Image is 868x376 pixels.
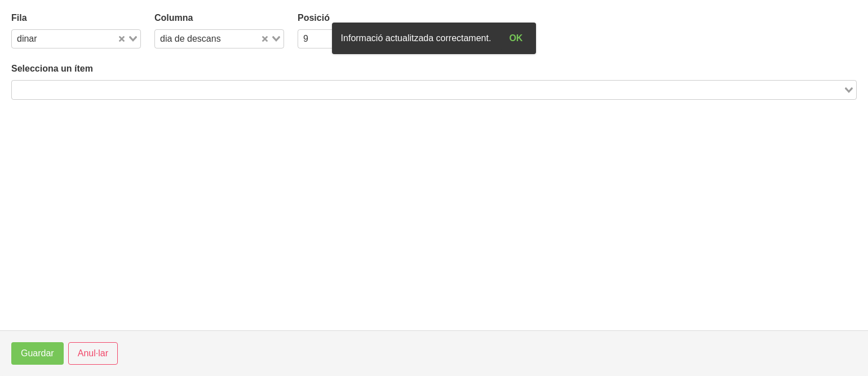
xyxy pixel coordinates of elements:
div: Informació actualitzada correctament. [332,27,501,50]
div: Search for option [11,29,141,48]
div: Search for option [154,29,284,48]
span: dinar [17,33,37,45]
label: Fila [11,11,141,25]
div: Search for option [298,29,427,48]
button: Clear Selected [262,35,268,43]
input: Search for option [13,83,842,96]
input: Search for option [312,32,402,46]
label: Posició [298,11,427,25]
label: Columna [154,11,284,25]
button: OK [500,27,532,50]
span: Anul·lar [78,347,108,360]
span: 9 [303,33,308,45]
button: Clear Selected [119,35,125,43]
div: Search for option [11,80,857,99]
span: Guardar [21,347,54,360]
input: Search for option [225,32,259,46]
label: Selecciona un ítem [11,62,857,76]
span: dia de descans [160,33,221,45]
button: Guardar [11,342,64,365]
input: Search for option [41,32,116,46]
button: Anul·lar [68,342,118,365]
